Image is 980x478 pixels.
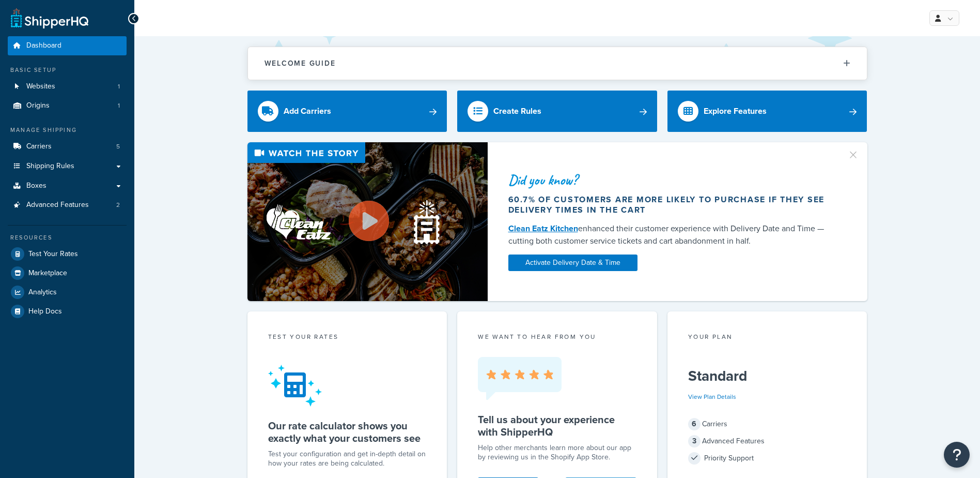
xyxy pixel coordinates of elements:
[508,195,835,215] div: 60.7% of customers are more likely to purchase if they see delivery times in the cart
[28,288,57,297] span: Analytics
[688,434,847,449] div: Advanced Features
[284,104,331,118] div: Add Carriers
[118,82,120,91] span: 1
[8,196,127,215] a: Advanced Features2
[493,104,541,118] div: Create Rules
[8,176,127,196] a: Boxes
[478,413,636,438] h5: Tell us about your experience with ShipperHQ
[688,332,847,344] div: Your Plan
[8,157,127,176] a: Shipping Rules
[688,392,736,401] a: View Plan Details
[28,307,62,316] span: Help Docs
[8,245,127,263] a: Test Your Rates
[26,182,46,190] span: Boxes
[8,126,127,135] div: Manage Shipping
[247,142,488,301] img: Video thumbnail
[8,196,127,215] li: Advanced Features
[265,59,336,67] h2: Welcome Guide
[116,142,120,151] span: 5
[508,255,637,271] a: Activate Delivery Date & Time
[118,101,120,110] span: 1
[8,77,127,96] a: Websites1
[478,443,636,462] p: Help other merchants learn more about our app by reviewing us in the Shopify App Store.
[8,137,127,156] li: Carriers
[26,82,55,91] span: Websites
[8,96,127,115] a: Origins1
[508,222,578,234] a: Clean Eatz Kitchen
[26,162,74,171] span: Shipping Rules
[8,36,127,55] a: Dashboard
[688,417,847,431] div: Carriers
[8,66,127,74] div: Basic Setup
[478,332,636,341] p: we want to hear from you
[8,283,127,302] a: Analytics
[8,233,127,242] div: Resources
[28,269,67,278] span: Marketplace
[26,142,52,151] span: Carriers
[26,101,50,110] span: Origins
[704,104,767,118] div: Explore Features
[688,368,847,384] h5: Standard
[8,302,127,321] a: Help Docs
[26,41,61,50] span: Dashboard
[268,420,427,444] h5: Our rate calculator shows you exactly what your customers see
[667,91,867,132] a: Explore Features
[944,442,970,468] button: Open Resource Center
[116,201,120,210] span: 2
[268,332,427,344] div: Test your rates
[457,91,657,132] a: Create Rules
[688,451,847,466] div: Priority Support
[8,264,127,282] a: Marketplace
[8,96,127,115] li: Origins
[28,250,78,259] span: Test Your Rates
[268,450,427,468] div: Test your configuration and get in-depth detail on how your rates are being calculated.
[8,77,127,96] li: Websites
[688,418,701,430] span: 6
[508,222,835,247] div: enhanced their customer experience with Delivery Date and Time — cutting both customer service ti...
[248,47,867,80] button: Welcome Guide
[688,435,701,447] span: 3
[8,137,127,156] a: Carriers5
[247,91,447,132] a: Add Carriers
[26,201,89,210] span: Advanced Features
[508,173,835,187] div: Did you know?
